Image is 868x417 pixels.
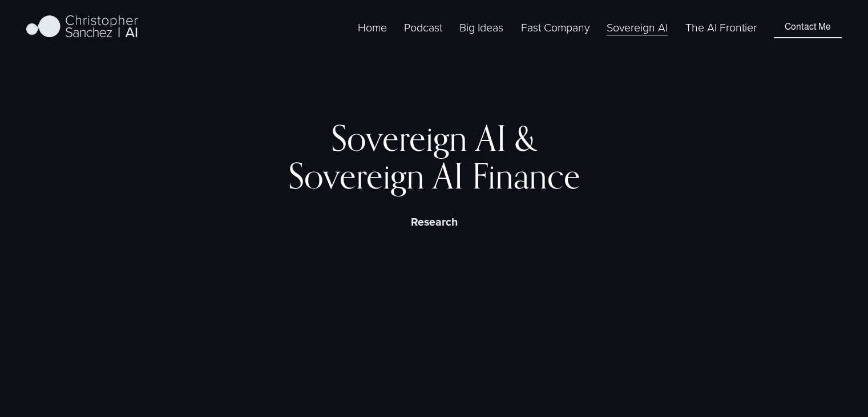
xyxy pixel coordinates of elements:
a: Podcast [404,18,442,36]
h2: Sovereign AI & Sovereign AI Finance [129,119,740,195]
a: Contact Me [774,17,842,38]
a: The AI Frontier [685,18,757,36]
strong: Research [411,214,458,230]
a: folder dropdown [459,18,503,36]
img: Christopher Sanchez | AI [26,13,139,42]
a: Sovereign AI [607,18,668,36]
span: Fast Company [521,19,590,35]
a: folder dropdown [521,18,590,36]
a: Home [358,18,387,36]
span: Big Ideas [459,19,503,35]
